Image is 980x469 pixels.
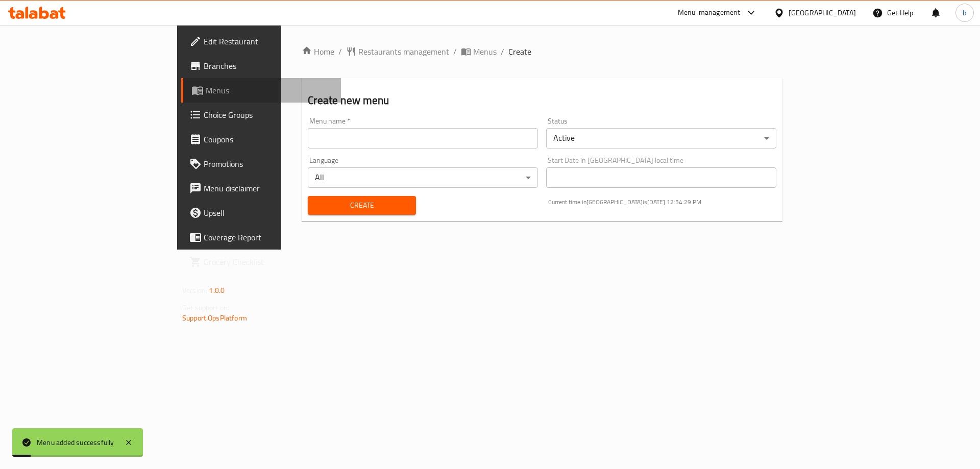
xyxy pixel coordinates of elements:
span: Branches [204,60,333,72]
a: Restaurants management [346,45,449,58]
span: Menus [206,84,333,96]
div: All [308,167,538,188]
input: Please enter Menu name [308,128,538,149]
div: Active [546,128,776,149]
a: Upsell [181,201,341,225]
div: Menu-management [678,7,741,19]
span: Grocery Checklist [204,256,333,268]
span: Restaurants management [358,45,449,58]
a: Coupons [181,127,341,152]
span: Promotions [204,158,333,170]
span: Get support on: [182,301,229,314]
span: Coverage Report [204,231,333,243]
h2: Create new menu [308,93,776,108]
div: [GEOGRAPHIC_DATA] [789,7,856,18]
a: Edit Restaurant [181,29,341,54]
span: Coupons [204,133,333,145]
a: Support.OpsPlatform [182,311,247,325]
nav: breadcrumb [302,45,782,58]
a: Branches [181,54,341,78]
div: Menu added successfully [37,437,114,448]
span: 1.0.0 [209,284,225,297]
span: b [963,7,966,18]
button: Create [308,196,415,215]
span: Menu disclaimer [204,182,333,194]
li: / [453,45,457,58]
a: Menu disclaimer [181,176,341,201]
a: Coverage Report [181,225,341,250]
span: Edit Restaurant [204,35,333,47]
a: Choice Groups [181,103,341,127]
span: Upsell [204,207,333,219]
li: / [501,45,504,58]
span: Choice Groups [204,109,333,121]
span: Create [316,199,407,212]
span: Menus [473,45,497,58]
a: Promotions [181,152,341,176]
a: Menus [461,45,497,58]
a: Grocery Checklist [181,250,341,274]
a: Menus [181,78,341,103]
span: Create [508,45,531,58]
span: Version: [182,284,207,297]
p: Current time in [GEOGRAPHIC_DATA] is [DATE] 12:54:29 PM [548,198,776,207]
